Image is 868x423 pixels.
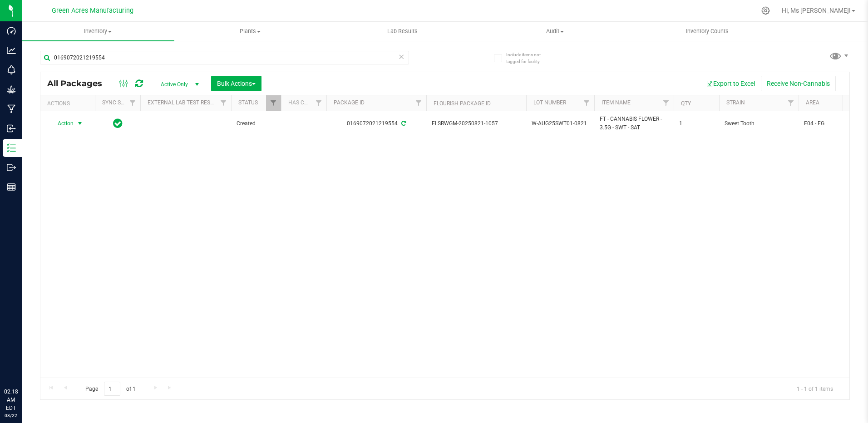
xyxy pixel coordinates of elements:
a: Filter [579,95,594,111]
span: F04 - FG [804,119,861,128]
a: Inventory [22,22,174,41]
a: Qty [681,100,691,107]
span: Green Acres Manufacturing [52,7,133,15]
a: Strain [726,99,745,106]
a: Filter [784,95,799,111]
div: 0169072021219554 [325,119,428,128]
span: All Packages [47,79,111,89]
inline-svg: Manufacturing [7,104,16,113]
span: Sweet Tooth [725,119,793,128]
input: Search Package ID, Item Name, SKU, Lot or Part Number... [40,51,409,64]
div: Manage settings [760,6,771,15]
a: Filter [659,95,674,111]
span: FT - CANNABIS FLOWER - 3.5G - SWT - SAT [600,115,668,132]
button: Bulk Actions [211,76,261,91]
span: 1 - 1 of 1 items [789,382,840,395]
a: Item Name [602,99,631,106]
a: Status [238,99,258,106]
span: Action [49,117,74,130]
button: Receive Non-Cannabis [761,76,836,91]
inline-svg: Inventory [7,143,16,152]
a: External Lab Test Result [148,99,219,106]
inline-svg: Monitoring [7,65,16,74]
inline-svg: Reports [7,182,16,192]
a: Audit [479,22,631,41]
th: Has COA [281,95,326,111]
a: Inventory Counts [631,22,784,41]
inline-svg: Analytics [7,46,16,55]
span: Page of 1 [78,382,143,396]
a: Filter [311,95,326,111]
p: 08/22 [4,412,18,419]
a: Filter [411,95,426,111]
iframe: Resource center [9,350,36,378]
span: Created [237,119,276,128]
a: Filter [125,95,140,111]
a: Sync Status [102,99,137,106]
a: Area [806,99,819,106]
span: Bulk Actions [217,80,256,87]
span: Clear [399,51,405,63]
span: select [74,117,86,130]
span: Plants [175,27,326,35]
inline-svg: Grow [7,85,16,94]
span: FLSRWGM-20250821-1057 [432,119,521,128]
a: Flourish Package ID [434,100,491,107]
inline-svg: Inbound [7,124,16,133]
span: 1 [679,119,714,128]
p: 02:18 AM EDT [4,388,18,412]
a: Plants [174,22,327,41]
span: Include items not tagged for facility [506,51,552,65]
a: Filter [266,95,281,111]
input: 1 [104,382,120,396]
inline-svg: Dashboard [7,26,16,35]
span: Sync from Compliance System [400,120,406,127]
a: Lab Results [326,22,479,41]
a: Package ID [334,99,365,106]
span: W-AUG25SWT01-0821 [532,119,589,128]
div: Actions [47,100,91,107]
span: Hi, Ms [PERSON_NAME]! [782,7,851,14]
span: In Sync [113,117,123,130]
inline-svg: Outbound [7,163,16,172]
span: Lab Results [375,27,430,35]
button: Export to Excel [700,76,761,91]
a: Filter [216,95,231,111]
span: Inventory Counts [674,27,741,35]
span: Audit [479,27,631,35]
span: Inventory [22,27,174,35]
a: Lot Number [533,99,566,106]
